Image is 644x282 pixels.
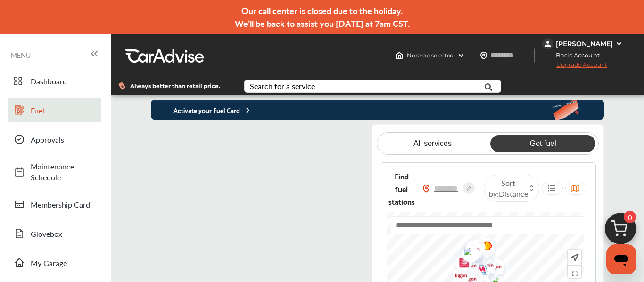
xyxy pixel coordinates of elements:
span: Sort by : [489,177,528,199]
img: activate-banner.5eeab9f0af3a0311e5fa.png [551,100,604,120]
div: Map marker [471,232,495,262]
p: Activate your Fuel Card [151,105,252,115]
img: exxon.png [462,239,487,268]
div: Map marker [468,239,492,268]
a: Get fuel [490,135,595,152]
img: exxon.png [462,242,487,272]
img: location_vector_orange.38f05af8.svg [422,185,430,193]
img: shell.png [471,232,496,262]
span: No shop selected [407,52,454,59]
img: shell.png [468,239,493,268]
div: Map marker [455,241,479,265]
span: Basic Account [543,50,607,60]
a: Maintenance Schedule [8,156,101,187]
div: [PERSON_NAME] [556,40,613,48]
span: 0 [624,211,636,223]
span: Upgrade Account [542,61,607,73]
img: recenter.ce011a49.svg [569,252,579,263]
img: jVpblrzwTbfkPYzPPzSLxeg0AAAAASUVORK5CYII= [542,38,553,49]
img: arco.png [468,235,493,265]
a: Dashboard [8,69,101,93]
img: WGsFRI8htEPBVLJbROoPRyZpYNWhNONpIPPETTm6eUC0GeLEiAAAAAElFTkSuQmCC [615,40,623,48]
img: universaladvantage.png [469,243,494,266]
img: mobil.png [469,242,494,272]
img: speedway.png [461,234,486,264]
img: mobil.png [469,240,494,269]
img: speedway.png [448,249,473,279]
div: Map marker [448,249,472,279]
div: Search for a service [250,82,315,90]
span: Always better than retail price. [130,83,220,89]
span: Glovebox [31,228,97,239]
span: Fuel [31,105,97,116]
span: Maintenance Schedule [31,161,97,183]
a: Fuel [8,98,101,122]
a: Glovebox [8,221,101,246]
div: Map marker [469,242,493,272]
img: dollor_label_vector.a70140d1.svg [118,82,125,90]
div: Map marker [468,235,492,265]
span: MENU [11,51,31,59]
span: Distance [499,188,528,199]
a: All services [380,135,485,152]
iframe: Button to launch messaging window [606,244,636,274]
img: exxon.png [458,236,483,266]
img: header-down-arrow.9dd2ce7d.svg [457,52,465,59]
div: Map marker [458,239,481,269]
div: Map marker [458,236,482,266]
a: My Garage [8,250,101,275]
img: header-divider.bc55588e.svg [534,48,535,63]
a: Approvals [8,127,101,152]
div: Map marker [462,242,485,272]
img: universaladvantage.png [455,241,480,265]
span: Membership Card [31,199,97,210]
img: exxon.png [472,252,497,282]
img: exxon.png [458,239,483,269]
img: location_vector.a44bc228.svg [480,52,487,59]
div: Map marker [462,239,485,268]
div: Map marker [472,252,495,282]
div: Map marker [461,234,485,264]
span: My Garage [31,258,97,268]
a: Membership Card [8,192,101,217]
span: Find fuel stations [388,169,415,208]
span: Approvals [31,134,97,145]
img: cart_icon.3d0951e8.svg [598,209,643,254]
div: Map marker [469,240,493,269]
span: Dashboard [31,76,97,87]
img: header-home-logo.8d720a4f.svg [396,52,403,59]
